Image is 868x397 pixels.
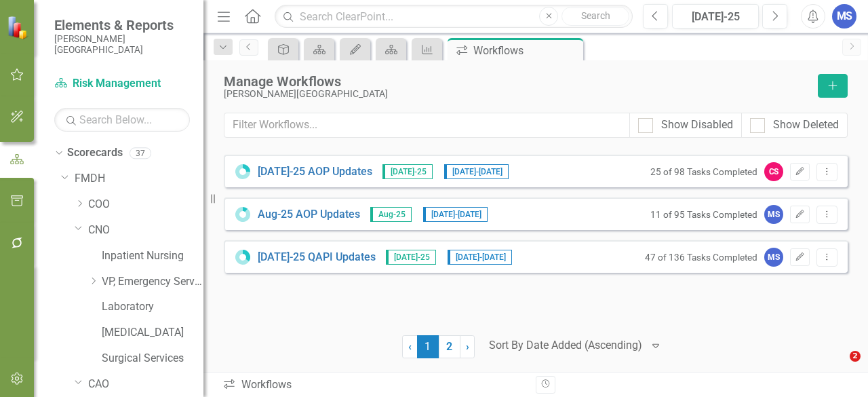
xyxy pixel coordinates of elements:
div: MS [764,248,783,267]
a: COO [88,197,203,212]
small: 11 of 95 Tasks Completed [650,209,757,220]
span: Elements & Reports [54,17,190,33]
div: Show Disabled [661,117,733,133]
span: ‹ [408,340,412,353]
div: 37 [130,147,151,159]
a: Scorecards [67,145,123,161]
a: 2 [439,335,460,358]
a: [DATE]-25 AOP Updates [258,164,372,180]
span: [DATE] - [DATE] [448,250,512,265]
a: Surgical Services [102,351,203,366]
span: [DATE]-25 [382,164,433,179]
small: [PERSON_NAME][GEOGRAPHIC_DATA] [54,33,190,56]
input: Filter Workflows... [224,113,630,138]
small: 47 of 136 Tasks Completed [645,252,757,263]
span: 2 [850,351,861,362]
a: FMDH [75,171,203,187]
button: MS [832,4,856,29]
input: Search ClearPoint... [275,5,633,29]
div: [DATE]-25 [677,9,754,25]
button: Search [561,7,629,26]
span: 1 [417,335,439,358]
a: [DATE]-25 QAPI Updates [258,250,376,265]
span: [DATE] - [DATE] [423,207,488,222]
span: Search [581,10,610,21]
img: ClearPoint Strategy [7,16,31,39]
div: Workflows [222,377,526,393]
a: VP, Emergency Services [102,274,203,290]
a: CNO [88,223,203,238]
span: Aug-25 [370,207,412,222]
div: Show Deleted [773,117,839,133]
a: Inpatient Nursing [102,248,203,264]
input: Search Below... [54,108,190,132]
a: Risk Management [54,76,190,92]
a: Laboratory [102,299,203,315]
a: [MEDICAL_DATA] [102,325,203,341]
div: Workflows [473,42,580,59]
iframe: Intercom live chat [822,351,854,383]
div: CS [764,162,783,181]
a: CAO [88,377,203,392]
span: [DATE] - [DATE] [444,164,509,179]
div: [PERSON_NAME][GEOGRAPHIC_DATA] [224,89,811,99]
span: › [466,340,469,353]
a: Aug-25 AOP Updates [258,207,360,223]
small: 25 of 98 Tasks Completed [650,166,757,177]
span: [DATE]-25 [386,250,436,265]
div: Manage Workflows [224,74,811,89]
div: MS [764,205,783,224]
button: [DATE]-25 [672,4,759,29]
